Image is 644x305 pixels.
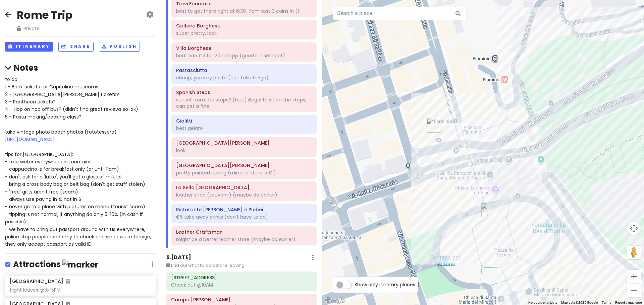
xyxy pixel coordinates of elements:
h6: Campo de' Fiori [171,297,312,303]
h6: Piazza Colonna [176,140,312,146]
div: leather shop (souvenir) (maybe do earlier) [176,192,312,198]
h6: [GEOGRAPHIC_DATA] [10,278,70,284]
h6: Chiesa di Sant'Ignazio di Loyola [176,162,312,168]
button: Drag Pegman onto the map to open Street View [627,246,641,259]
div: look [176,147,312,153]
span: to do: 1 - Book tickets for Capitoline museums 2 - [GEOGRAPHIC_DATA][PERSON_NAME] tickets? 3 - Pa... [5,76,153,248]
h6: Pastasciutta [176,67,312,73]
h4: Attractions [13,259,98,270]
h6: Galleria Borghese [176,23,312,29]
div: Check out @10AM [171,282,312,288]
h6: Villa Borghese [176,45,312,51]
div: sunset from the steps? (free) illegal to sit on the steps, can get a fine [176,97,312,109]
h2: Rome Trip [17,8,72,22]
div: flight leaves @3:45PM [10,287,151,293]
div: best to get there right at 6:30-7am toss 3 coins in (1 [176,8,312,14]
div: super pretty, look [176,30,312,36]
h6: Leather Craftsman [176,229,312,235]
div: €5 take away drinks (don't have to do) [176,214,312,220]
img: Google [324,296,346,305]
h6: Trevi Fountain [176,1,312,7]
span: Map data ©2025 Google [561,301,598,304]
input: Search a place [333,7,467,20]
button: Zoom in [627,270,641,283]
a: Report a map error [615,301,642,304]
div: best gelato [176,125,312,131]
img: marker [62,259,98,270]
button: Share [58,42,93,52]
h6: Via Marmorata, 16 [171,275,312,281]
h6: 5 . [DATE] [166,254,191,261]
small: find out what to do before leaving [166,262,317,269]
div: boat ride €3 for 20 min pp (good sunset spot) [176,53,312,59]
h6: Spanish Steps [176,89,312,95]
h6: Ristorante Taberna Patrizi e Plebei [176,207,312,213]
span: Private [17,25,72,32]
i: Added to itinerary [66,279,70,284]
button: Zoom out [627,284,641,297]
button: Keyboard shortcuts [528,300,557,305]
h4: Notes [5,63,156,73]
div: might be a better leather store (maybe do earlier) [176,236,312,242]
a: [URL][DOMAIN_NAME] [5,136,55,143]
div: Piazza del Popolo [481,203,496,217]
button: Map camera controls [627,222,641,235]
div: pretty painted ceiling (mirror picture is €1) [176,170,312,176]
h6: La Sella Roma [176,184,312,190]
div: cheap, yummy pasta (can take to-go) [176,75,312,81]
h6: Giolitti [176,118,312,124]
button: Itinerary [5,42,53,52]
a: Terms (opens in new tab) [602,301,611,304]
span: Show only itinerary places [355,281,415,288]
div: Pastasciutta [427,118,441,133]
button: Publish [99,42,140,52]
a: Open this area in Google Maps (opens a new window) [324,296,346,305]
